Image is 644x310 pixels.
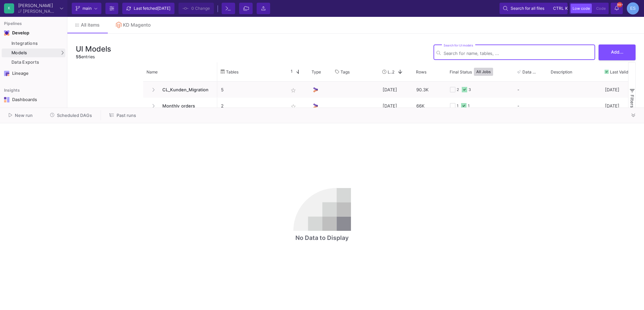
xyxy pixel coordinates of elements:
div: Lineage [12,71,56,76]
h3: UI Models [76,44,111,53]
span: 99+ [617,2,622,7]
span: Models [11,50,27,56]
div: 90.3K [413,82,446,98]
span: CL_Kunden_Migration [158,82,214,98]
span: Code [596,6,606,11]
img: Navigation icon [4,71,9,76]
img: no-data.svg [293,188,351,231]
div: - [517,98,544,114]
div: ES [627,2,639,14]
input: Search for name, tables, ... [444,51,592,56]
button: Add... [599,44,636,60]
span: Add... [611,50,623,55]
span: 2 [392,69,394,74]
span: Monthly_orders [158,98,214,114]
div: 2 [457,82,459,98]
button: ES [625,2,639,14]
span: Last Used [388,69,392,74]
div: 1 [468,98,470,114]
div: Final Status [450,64,504,80]
button: Scheduled DAGs [42,110,100,121]
span: ctrl [553,4,564,12]
span: k [565,4,568,12]
div: Integrations [11,41,64,46]
p: 5 [221,82,281,98]
div: [DATE] [601,82,642,98]
button: Code [594,4,608,13]
div: No Data to Display [295,234,349,242]
div: Data Exports [11,60,64,65]
span: Type [312,69,321,74]
div: [PERSON_NAME] [18,3,57,8]
span: Search for all files [511,3,544,13]
span: Name [147,69,158,74]
div: Develop [12,30,22,36]
p: 2 [221,98,281,114]
div: 1 [457,98,458,114]
span: New run [15,113,33,118]
img: Tab icon [116,22,122,28]
div: KD Magento [123,22,151,28]
div: [DATE] [601,98,642,114]
button: New run [1,110,41,121]
span: Tables [226,69,238,74]
a: Navigation iconDashboards [2,94,65,105]
div: K [4,3,14,13]
span: Scheduled DAGs [57,113,92,118]
span: Last Valid Job [610,69,632,74]
button: Search for all filesctrlk [500,3,568,14]
button: Low code [571,4,592,13]
div: 3 [469,82,471,98]
span: Data Tests [522,69,538,74]
button: ctrlk [551,4,564,12]
img: UI Model [312,102,319,110]
span: Rows [416,69,426,74]
div: [DATE] [379,98,413,114]
div: - [517,82,544,97]
span: 55 [76,54,81,59]
span: Description [551,69,572,74]
span: Past runs [117,113,136,118]
span: Tags [341,69,350,74]
mat-icon: star_border [289,102,297,111]
button: All Jobs [474,68,493,76]
mat-expansion-panel-header: Navigation iconDevelop [2,28,65,38]
button: Past runs [101,110,144,121]
button: Last fetched[DATE] [122,3,174,14]
div: 66K [413,98,446,114]
mat-icon: star_border [289,86,297,94]
button: 99+ [611,3,623,14]
div: [DATE] [379,82,413,98]
img: UI Model [312,86,319,93]
span: All items [81,22,100,28]
div: Last fetched [134,3,170,13]
img: Navigation icon [4,97,9,102]
span: Low code [573,6,590,11]
a: Integrations [2,39,65,48]
a: Data Exports [2,58,65,67]
div: [PERSON_NAME] [23,9,57,13]
button: main [72,3,101,14]
img: Navigation icon [4,30,9,36]
span: [DATE] [157,6,170,11]
span: Filters [630,95,635,108]
span: 1 [288,69,293,75]
a: Navigation iconLineage [2,68,65,79]
span: main [83,3,92,13]
div: entries [76,54,111,60]
div: Dashboards [12,97,56,102]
